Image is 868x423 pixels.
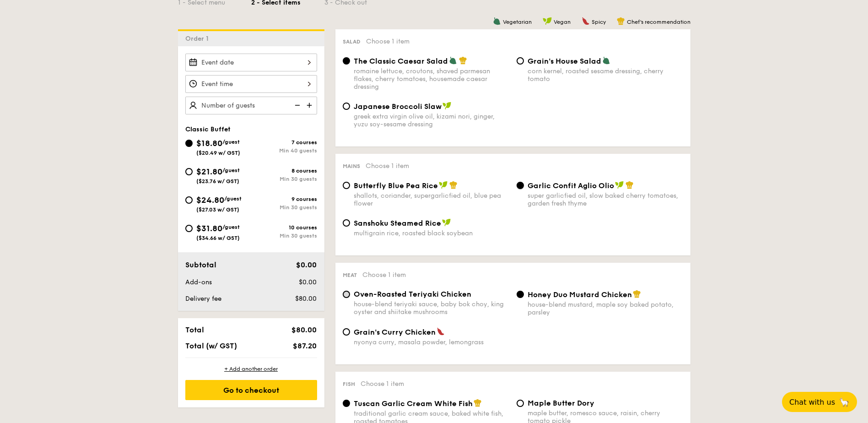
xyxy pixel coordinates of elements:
input: Honey Duo Mustard Chickenhouse-blend mustard, maple soy baked potato, parsley [517,291,524,298]
span: $31.80 [196,223,222,233]
div: 7 courses [251,139,317,146]
input: Butterfly Blue Pea Riceshallots, coriander, supergarlicfied oil, blue pea flower [343,182,350,189]
input: The Classic Caesar Saladromaine lettuce, croutons, shaved parmesan flakes, cherry tomatoes, house... [343,57,350,65]
img: icon-chef-hat.a58ddaea.svg [459,56,467,65]
span: Maple Butter Dory [528,399,594,407]
span: Japanese Broccoli Slaw [354,102,442,111]
img: icon-vegetarian.fe4039eb.svg [602,56,610,65]
input: Event date [185,54,317,71]
span: Garlic Confit Aglio Olio [528,181,614,190]
img: icon-spicy.37a8142b.svg [582,17,590,25]
div: 10 courses [251,224,317,231]
div: nyonya curry, masala powder, lemongrass [354,338,509,346]
span: Chat with us [789,398,835,407]
span: Grain's Curry Chicken [354,328,436,336]
span: Spicy [592,19,606,25]
span: Total [185,325,204,334]
span: Tuscan Garlic Cream White Fish [354,399,473,408]
button: Chat with us🦙 [782,392,857,412]
span: $0.00 [296,260,317,269]
span: Choose 1 item [366,38,410,45]
img: icon-spicy.37a8142b.svg [437,327,445,336]
input: $24.80/guest($27.03 w/ GST)9 coursesMin 30 guests [185,196,193,204]
img: icon-vegetarian.fe4039eb.svg [449,56,457,65]
div: Min 40 guests [251,147,317,154]
img: icon-reduce.1d2dbef1.svg [290,97,303,114]
span: /guest [222,224,240,230]
span: Fish [343,381,355,387]
span: /guest [224,195,242,202]
img: icon-chef-hat.a58ddaea.svg [449,181,458,189]
input: Tuscan Garlic Cream White Fishtraditional garlic cream sauce, baked white fish, roasted tomatoes [343,400,350,407]
span: Classic Buffet [185,125,231,133]
div: Min 30 guests [251,176,317,182]
div: multigrain rice, roasted black soybean [354,229,509,237]
span: /guest [222,139,240,145]
input: Garlic Confit Aglio Oliosuper garlicfied oil, slow baked cherry tomatoes, garden fresh thyme [517,182,524,189]
input: $21.80/guest($23.76 w/ GST)8 coursesMin 30 guests [185,168,193,175]
img: icon-vegan.f8ff3823.svg [442,102,452,110]
span: Choose 1 item [361,380,404,388]
div: house-blend mustard, maple soy baked potato, parsley [528,301,683,316]
input: Sanshoku Steamed Ricemultigrain rice, roasted black soybean [343,219,350,227]
span: $80.00 [291,325,317,334]
span: ($34.66 w/ GST) [196,235,240,241]
div: Min 30 guests [251,233,317,239]
img: icon-vegan.f8ff3823.svg [615,181,624,189]
img: icon-chef-hat.a58ddaea.svg [474,399,482,407]
span: Subtotal [185,260,216,269]
span: Oven-Roasted Teriyaki Chicken [354,290,471,298]
span: Sanshoku Steamed Rice [354,219,441,228]
div: romaine lettuce, croutons, shaved parmesan flakes, cherry tomatoes, housemade caesar dressing [354,67,509,91]
div: Min 30 guests [251,204,317,211]
input: Grain's House Saladcorn kernel, roasted sesame dressing, cherry tomato [517,57,524,65]
input: $31.80/guest($34.66 w/ GST)10 coursesMin 30 guests [185,225,193,232]
span: Choose 1 item [362,271,406,279]
div: + Add another order [185,365,317,373]
span: Grain's House Salad [528,57,601,65]
input: Maple Butter Dorymaple butter, romesco sauce, raisin, cherry tomato pickle [517,400,524,407]
span: $87.20 [293,342,317,350]
img: icon-vegan.f8ff3823.svg [442,218,451,227]
input: Grain's Curry Chickennyonya curry, masala powder, lemongrass [343,328,350,336]
img: icon-chef-hat.a58ddaea.svg [617,17,625,25]
div: shallots, coriander, supergarlicfied oil, blue pea flower [354,192,509,207]
span: /guest [222,167,240,174]
img: icon-vegan.f8ff3823.svg [543,17,552,25]
div: house-blend teriyaki sauce, baby bok choy, king oyster and shiitake mushrooms [354,300,509,316]
div: 8 courses [251,168,317,174]
span: Butterfly Blue Pea Rice [354,181,438,190]
img: icon-chef-hat.a58ddaea.svg [625,181,634,189]
span: Choose 1 item [366,162,409,170]
img: icon-vegan.f8ff3823.svg [439,181,448,189]
span: Order 1 [185,35,212,43]
span: Add-ons [185,278,212,286]
input: Number of guests [185,97,317,114]
input: Japanese Broccoli Slawgreek extra virgin olive oil, kizami nori, ginger, yuzu soy-sesame dressing [343,103,350,110]
input: $18.80/guest($20.49 w/ GST)7 coursesMin 40 guests [185,140,193,147]
span: 🦙 [839,397,850,407]
div: 9 courses [251,196,317,202]
span: Total (w/ GST) [185,342,237,350]
span: $18.80 [196,138,222,148]
span: ($23.76 w/ GST) [196,178,239,184]
span: The Classic Caesar Salad [354,57,448,65]
span: Mains [343,163,360,169]
div: corn kernel, roasted sesame dressing, cherry tomato [528,67,683,83]
span: Meat [343,272,357,278]
span: Vegan [554,19,571,25]
img: icon-chef-hat.a58ddaea.svg [633,290,641,298]
span: Chef's recommendation [627,19,690,25]
span: ($27.03 w/ GST) [196,206,239,213]
span: Honey Duo Mustard Chicken [528,290,632,299]
img: icon-add.58712e84.svg [303,97,317,114]
span: Delivery fee [185,295,221,303]
img: icon-vegetarian.fe4039eb.svg [493,17,501,25]
span: Vegetarian [503,19,532,25]
div: super garlicfied oil, slow baked cherry tomatoes, garden fresh thyme [528,192,683,207]
div: Go to checkout [185,380,317,400]
span: $80.00 [295,295,317,303]
input: Event time [185,75,317,93]
input: Oven-Roasted Teriyaki Chickenhouse-blend teriyaki sauce, baby bok choy, king oyster and shiitake ... [343,291,350,298]
div: greek extra virgin olive oil, kizami nori, ginger, yuzu soy-sesame dressing [354,113,509,128]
